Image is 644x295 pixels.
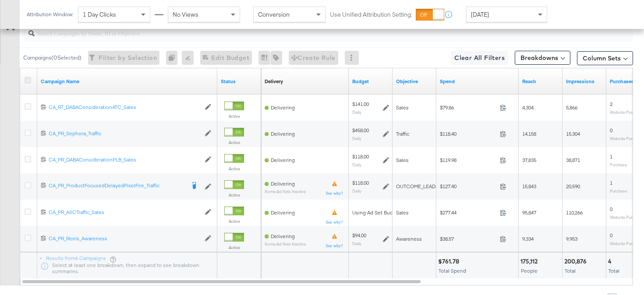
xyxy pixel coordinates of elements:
[26,11,74,18] div: Attribution Window:
[610,188,627,193] sub: Purchase
[522,78,559,85] a: The number of people your ad was served to.
[566,235,577,242] span: 9,953
[352,78,389,85] a: The maximum amount you're willing to spend on your ads, on average each day or over the lifetime ...
[565,267,576,274] span: Total
[49,104,200,111] a: CA_RT_DABAConsiderationATC_Sales
[608,257,614,266] div: 4
[440,235,496,242] span: $38.57
[522,104,534,111] span: 4,304
[609,267,619,274] span: Total
[522,130,536,137] span: 14,158
[352,127,369,134] div: $458.00
[352,101,369,108] div: $141.00
[610,153,612,160] span: 1
[330,11,412,19] label: Use Unified Attribution Setting:
[566,78,603,85] a: The number of times your ad was served. On mobile apps an ad is counted as served the first time ...
[520,257,540,266] div: 175,112
[440,130,496,137] span: $118.40
[352,153,369,160] div: $118.00
[440,183,496,190] span: $127.40
[396,235,422,242] span: Awareness
[224,192,244,198] label: Active
[610,206,612,212] span: 0
[521,267,538,274] span: People
[166,51,182,65] div: 0
[49,156,200,164] a: CA_PR_DABAConsiderationPLB_Sales
[610,232,612,239] span: 0
[566,104,577,111] span: 5,866
[271,157,295,163] span: Delivering
[49,130,200,137] div: CA_PR_Sephora_Traffic
[352,162,361,167] sub: Daily
[440,78,515,85] a: The total amount spent to date.
[41,78,214,85] a: Your campaign name.
[271,180,295,187] span: Delivering
[271,130,295,137] span: Delivering
[440,209,496,216] span: $277.44
[271,233,295,239] span: Delivering
[439,267,466,274] span: Total Spend
[352,136,361,141] sub: Daily
[352,241,361,246] sub: Daily
[49,235,200,242] a: CA_PR_Reels_Awareness
[610,179,612,186] span: 1
[522,209,536,216] span: 95,847
[224,166,244,172] label: Active
[258,11,290,18] span: Conversion
[515,51,570,65] button: Breakdowns
[610,127,612,133] span: 0
[396,209,409,216] span: Sales
[610,162,627,167] sub: Purchase
[352,179,369,186] div: $118.00
[49,156,200,163] div: CA_PR_DABAConsiderationPLB_Sales
[522,235,534,242] span: 9,334
[566,157,580,163] span: 38,871
[522,183,536,190] span: 15,843
[352,109,361,115] sub: Daily
[265,242,306,246] sub: Some Ad Sets Inactive
[173,11,198,18] span: No Views
[566,183,580,190] span: 20,590
[352,209,401,216] div: Using Ad Set Budget
[221,78,258,85] a: Shows the current state of your Ad Campaign.
[49,182,185,191] a: CA_PR_ProductFocusedDelayedPixelFire_Traffic
[471,11,489,18] span: [DATE]
[23,54,81,62] div: Campaigns ( 0 Selected)
[396,78,433,85] a: Your campaign's objective.
[522,157,536,163] span: 37,835
[566,130,580,137] span: 15,304
[610,101,612,107] span: 2
[83,11,116,18] span: 1 Day Clicks
[566,209,583,216] span: 110,266
[577,51,633,65] button: Column Sets
[564,257,589,266] div: 200,876
[224,245,244,250] label: Active
[265,78,283,85] a: Reflects the ability of your Ad Campaign to achieve delivery based on ad states, schedule and bud...
[451,51,508,65] button: Clear All Filters
[49,235,200,242] div: CA_PR_Reels_Awareness
[224,140,244,145] label: Active
[49,130,200,137] a: CA_PR_Sephora_Traffic
[396,183,439,190] span: OUTCOME_LEADS
[352,232,366,239] div: $94.00
[454,53,505,63] span: Clear All Filters
[49,104,200,111] div: CA_RT_DABAConsiderationATC_Sales
[396,157,409,163] span: Sales
[49,209,200,216] div: CA_PR_ASCTraffic_Sales
[49,182,185,189] div: CA_PR_ProductFocusedDelayedPixelFire_Traffic
[440,157,496,163] span: $119.98
[352,188,361,193] sub: Daily
[271,104,295,111] span: Delivering
[440,104,496,111] span: $79.86
[396,104,409,111] span: Sales
[49,209,200,216] a: CA_PR_ASCTraffic_Sales
[35,21,579,38] input: Search Campaigns by Name, ID or Objective
[224,113,244,119] label: Active
[265,78,283,85] div: Delivery
[271,209,295,216] span: Delivering
[224,218,244,224] label: Active
[265,189,306,194] sub: Some Ad Sets Inactive
[396,130,409,137] span: Traffic
[438,257,462,266] div: $761.78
